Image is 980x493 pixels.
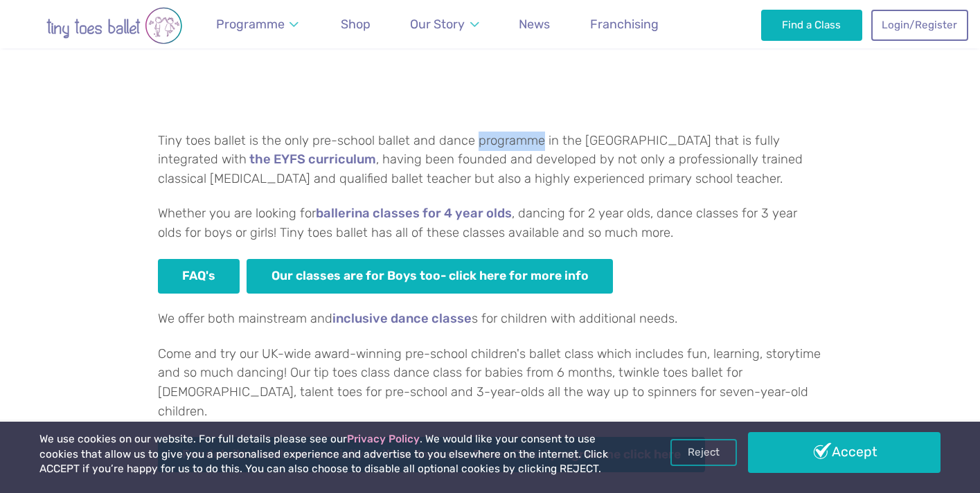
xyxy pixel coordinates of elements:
a: inclusive dance classe [332,312,472,326]
a: Programme [210,9,305,40]
p: Whether you are looking for , dancing for 2 year olds, dance classes for 3 year olds for boys or ... [158,204,823,242]
a: Login/Register [871,10,968,40]
a: Franchising [584,9,665,40]
p: Come and try our UK-wide award-winning pre-school children's ballet class which includes fun, lea... [158,345,823,421]
span: Our Story [410,17,465,31]
p: We offer both mainstream and s for children with additional needs. [158,310,823,329]
img: tiny toes ballet [17,7,211,44]
a: Accept [748,432,941,472]
a: News [513,9,556,40]
span: Programme [216,17,285,31]
a: ballerina classes for 4 year olds [316,207,512,221]
a: Our classes are for Boys too- click here for more info [247,259,613,294]
span: Shop [341,17,371,31]
a: the EYFS curriculum [249,153,376,167]
a: FAQ's [158,259,240,294]
a: Privacy Policy [347,433,420,445]
span: Franchising [590,17,659,31]
a: Shop [335,9,377,40]
a: Find a Class [761,10,863,40]
p: Tiny toes ballet is the only pre-school ballet and dance programme in the [GEOGRAPHIC_DATA] that ... [158,132,823,189]
p: We use cookies on our website. For full details please see our . We would like your consent to us... [39,432,625,477]
a: Our Story [404,9,485,40]
span: News [519,17,550,31]
a: Reject [670,439,737,465]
